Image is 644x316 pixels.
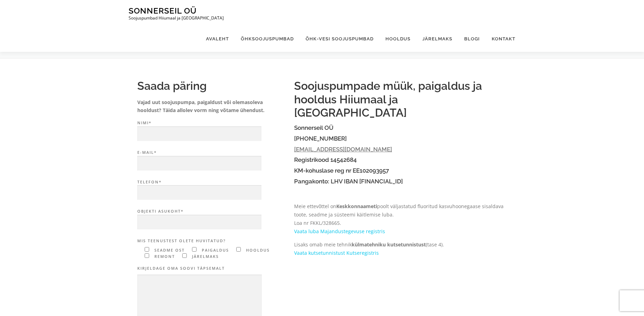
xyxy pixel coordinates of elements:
input: Nimi* [137,126,261,141]
span: järelmaks [190,254,219,259]
a: Kontakt [486,26,515,52]
strong: külmatehniku kutsetunnistust [352,241,426,248]
p: Meie ettevõttel on poolt väljastatud fluoritud kasvuhoonegaase sisaldava toote, seadme ja süsteem... [294,202,507,235]
label: E-mail* [137,149,287,171]
h2: Saada päring [137,79,287,93]
label: Nimi* [137,120,287,141]
label: Kirjeldage oma soovi täpsemalt [137,265,287,272]
p: Lisaks omab meie tehnik (tase 4). [294,240,507,257]
a: Hooldus [379,26,416,52]
a: Vaata luba Majandustegevuse registris [294,228,385,235]
a: Õhk-vesi soojuspumbad [300,26,379,52]
span: hooldus [244,247,270,253]
h4: Pangakonto: LHV IBAN [FINANCIAL_ID] [294,178,507,185]
label: Objekti asukoht* [137,208,287,230]
a: Sonnerseil OÜ [129,6,197,15]
input: E-mail* [137,156,261,171]
label: Telefon* [137,179,287,200]
h4: Sonnerseil OÜ [294,125,507,131]
strong: Vajad uut soojuspumpa, paigaldust või olemasoleva hooldust? Täida allolev vorm ning võtame ühendust. [137,99,264,114]
h4: Registrikood 14542684 [294,157,507,163]
input: Telefon* [137,185,261,200]
a: Blogi [458,26,486,52]
p: Soojuspumbad Hiiumaal ja [GEOGRAPHIC_DATA] [129,16,224,21]
span: paigaldus [200,247,229,253]
a: [EMAIL_ADDRESS][DOMAIN_NAME] [294,146,392,153]
input: Objekti asukoht* [137,215,261,230]
a: Avaleht [200,26,235,52]
span: seadme ost [153,247,185,253]
strong: Keskkonnaameti [336,203,377,210]
label: Mis teenustest olete huvitatud? [137,238,287,244]
span: remont [153,254,175,259]
a: Õhksoojuspumbad [235,26,300,52]
a: Järelmaks [416,26,458,52]
h2: Soojuspumpade müük, paigaldus ja hooldus Hiiumaal ja [GEOGRAPHIC_DATA] [294,79,507,119]
h4: [PHONE_NUMBER] [294,135,507,142]
a: Vaata kutsetunnistust Kutseregistris [294,250,379,256]
h4: KM-kohuslase reg nr EE102093957 [294,167,507,174]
